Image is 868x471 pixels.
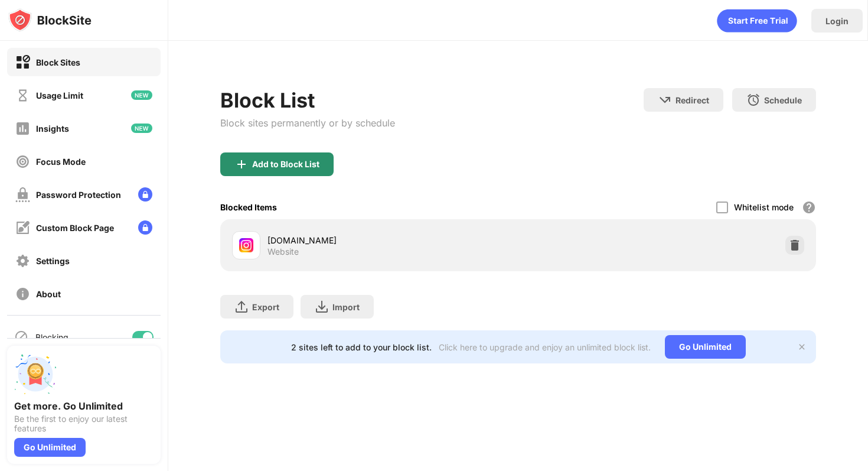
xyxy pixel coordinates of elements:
[717,9,797,33] div: animation
[797,342,807,352] img: x-button.svg
[220,117,395,129] div: Block sites permanently or by schedule
[14,438,86,457] div: Go Unlimited
[15,187,30,202] img: password-protection-off.svg
[676,95,709,105] div: Redirect
[36,90,83,100] div: Usage Limit
[36,124,69,134] div: Insights
[36,223,114,233] div: Custom Block Page
[131,124,152,133] img: new-icon.svg
[291,342,432,352] div: 2 sites left to add to your block list.
[764,95,802,105] div: Schedule
[15,254,30,268] img: settings-off.svg
[332,302,360,312] div: Import
[252,302,279,312] div: Export
[825,16,849,26] div: Login
[734,202,794,212] div: Whitelist mode
[138,220,152,235] img: lock-menu.svg
[267,246,299,257] div: Website
[36,190,121,200] div: Password Protection
[252,160,319,169] div: Add to Block List
[14,353,57,395] img: push-unlimited.svg
[15,55,30,70] img: block-on.svg
[267,234,518,246] div: [DOMAIN_NAME]
[220,202,277,212] div: Blocked Items
[14,330,28,344] img: blocking-icon.svg
[35,332,68,342] div: Blocking
[220,88,395,112] div: Block List
[665,335,746,359] div: Go Unlimited
[14,400,154,412] div: Get more. Go Unlimited
[15,287,30,301] img: about-off.svg
[36,289,61,299] div: About
[36,256,70,266] div: Settings
[8,8,92,32] img: logo-blocksite.svg
[15,154,30,169] img: focus-off.svg
[36,57,80,67] div: Block Sites
[131,90,152,100] img: new-icon.svg
[36,157,86,167] div: Focus Mode
[15,220,30,235] img: customize-block-page-off.svg
[15,121,30,136] img: insights-off.svg
[15,88,30,103] img: time-usage-off.svg
[439,342,651,352] div: Click here to upgrade and enjoy an unlimited block list.
[239,238,253,252] img: favicons
[14,414,154,433] div: Be the first to enjoy our latest features
[138,187,152,202] img: lock-menu.svg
